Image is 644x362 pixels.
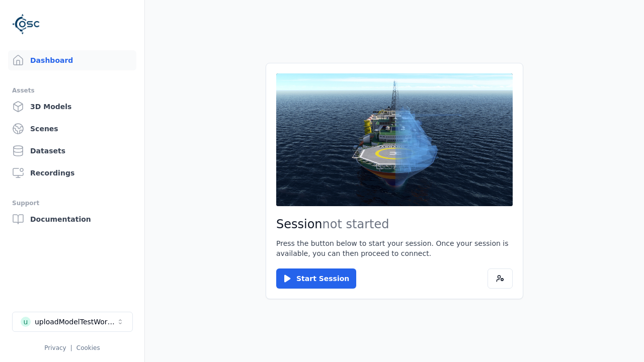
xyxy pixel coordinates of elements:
a: Scenes [8,119,136,139]
a: Cookies [76,344,100,351]
span: not started [323,217,389,231]
button: Start Session [276,268,356,289]
div: u [21,317,31,327]
div: Support [12,197,132,209]
p: Press the button below to start your session. Once your session is available, you can then procee... [276,238,513,258]
a: Recordings [8,163,136,183]
a: Privacy [44,344,66,351]
button: Select a workspace [12,312,133,332]
div: Assets [12,84,132,97]
a: 3D Models [8,97,136,117]
h2: Session [276,216,513,232]
a: Documentation [8,209,136,229]
a: Dashboard [8,50,136,70]
img: Logo [12,10,40,38]
div: uploadModelTestWorkspace [35,317,116,327]
a: Datasets [8,141,136,161]
span: | [70,344,72,351]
